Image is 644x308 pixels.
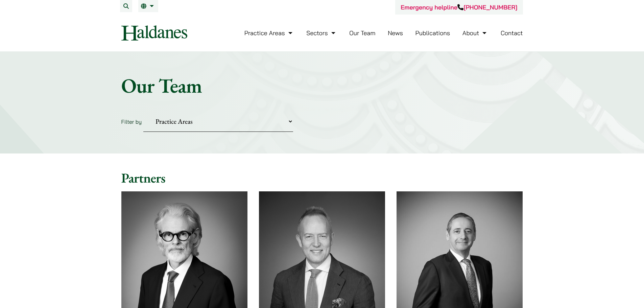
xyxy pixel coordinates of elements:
a: Practice Areas [244,29,294,37]
a: Our Team [349,29,375,37]
a: News [388,29,403,37]
a: EN [141,3,156,9]
img: Logo of Haldanes [121,25,187,41]
a: Contact [501,29,523,37]
h2: Partners [121,170,523,186]
label: Filter by [121,118,142,125]
a: About [462,29,488,37]
a: Sectors [306,29,337,37]
a: Publications [415,29,450,37]
h1: Our Team [121,73,523,98]
a: Emergency helpline[PHONE_NUMBER] [401,3,517,11]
